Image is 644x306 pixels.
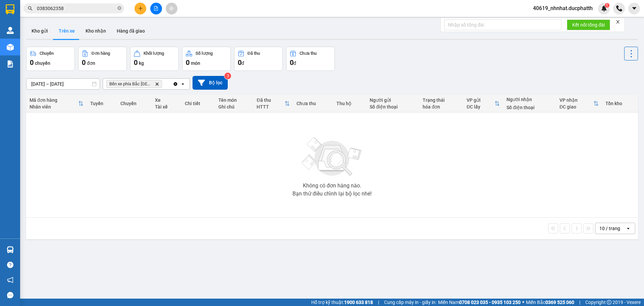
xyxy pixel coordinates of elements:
[169,6,174,11] span: aim
[37,5,116,12] input: Tìm tên, số ĐT hoặc mã đơn
[120,101,149,106] div: Chuyến
[423,97,460,103] div: Trạng thái
[467,97,494,103] div: VP gửi
[180,81,185,87] svg: open
[138,6,143,11] span: plus
[336,101,363,106] div: Thu hộ
[378,299,379,306] span: |
[599,225,620,232] div: 10 / trang
[218,97,250,103] div: Tên món
[605,101,635,106] div: Tồn kho
[109,81,152,87] span: Bến xe phía Bắc Thanh Hóa
[26,79,100,89] input: Select a date range.
[134,58,138,67] span: 0
[615,19,620,24] span: close
[567,19,610,30] button: Kết nối tổng đài
[7,246,14,253] img: warehouse-icon
[370,104,416,110] div: Số điện thoại
[370,97,416,103] div: Người gửi
[607,300,611,305] span: copyright
[26,47,75,71] button: Chuyến0chuyến
[545,300,574,305] strong: 0369 525 060
[155,97,178,103] div: Xe
[26,23,53,39] button: Kho gửi
[438,299,521,306] span: Miền Nam
[311,299,373,306] span: Hỗ trợ kỹ thuật:
[82,58,86,67] span: 0
[293,60,296,66] span: đ
[7,60,14,68] img: solution-icon
[467,104,494,110] div: ĐC lấy
[130,47,179,71] button: Khối lượng0kg
[297,101,330,106] div: Chưa thu
[155,104,178,110] div: Tài xế
[463,95,503,113] th: Toggle SortBy
[616,5,622,11] img: phone-icon
[166,3,177,14] button: aim
[300,51,317,56] div: Chưa thu
[238,58,241,67] span: 0
[344,300,373,305] strong: 1900 633 818
[139,60,144,66] span: kg
[7,44,14,51] img: warehouse-icon
[631,5,637,11] span: caret-down
[155,82,159,86] svg: Delete
[150,3,162,14] button: file-add
[299,133,366,180] img: svg+xml;base64,PHN2ZyBjbGFzcz0ibGlzdC1wbHVnX19zdmciIHhtbG5zPSJodHRwOi8vd3d3LnczLm9yZy8yMDAwL3N2Zy...
[241,60,244,66] span: đ
[7,277,13,283] span: notification
[182,47,231,71] button: Số lượng0món
[292,191,372,196] div: Bạn thử điều chỉnh lại bộ lọc nhé!
[186,58,190,67] span: 0
[579,299,580,306] span: |
[53,23,80,39] button: Trên xe
[605,3,609,8] sup: 1
[196,51,213,56] div: Số lượng
[154,6,158,11] span: file-add
[286,47,335,71] button: Chưa thu0đ
[6,4,14,14] img: logo-vxr
[234,47,283,71] button: Đã thu0đ
[423,104,460,110] div: hóa đơn
[193,76,228,90] button: Bộ lọc
[606,3,608,8] span: 1
[248,51,260,56] div: Đã thu
[628,3,640,14] button: caret-down
[559,97,593,103] div: VP nhận
[144,51,164,56] div: Khối lượng
[506,97,553,102] div: Người nhận
[572,21,605,29] span: Kết nối tổng đài
[35,60,50,66] span: chuyến
[224,73,231,79] sup: 3
[522,301,524,304] span: ⚪️
[185,101,212,106] div: Chi tiết
[90,101,114,106] div: Tuyến
[7,262,13,268] span: question-circle
[7,292,13,298] span: message
[30,104,78,110] div: Nhân viên
[30,58,34,67] span: 0
[218,104,250,110] div: Ghi chú
[28,6,33,11] span: search
[78,47,127,71] button: Đơn hàng0đơn
[290,58,293,67] span: 0
[444,19,561,30] input: Nhập số tổng đài
[253,95,293,113] th: Toggle SortBy
[30,97,78,103] div: Mã đơn hàng
[117,6,121,10] span: close-circle
[106,80,162,88] span: Bến xe phía Bắc Thanh Hóa, close by backspace
[87,60,95,66] span: đơn
[117,5,121,12] span: close-circle
[80,23,111,39] button: Kho nhận
[26,95,87,113] th: Toggle SortBy
[163,81,164,87] input: Selected Bến xe phía Bắc Thanh Hóa.
[528,4,598,12] span: 40619_nhnhat.ducphatth
[303,183,361,188] div: Không có đơn hàng nào.
[257,97,284,103] div: Đã thu
[173,81,178,87] svg: Clear all
[257,104,284,110] div: HTTT
[601,5,607,11] img: icon-new-feature
[92,51,110,56] div: Đơn hàng
[626,226,631,231] svg: open
[506,105,553,110] div: Số điện thoại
